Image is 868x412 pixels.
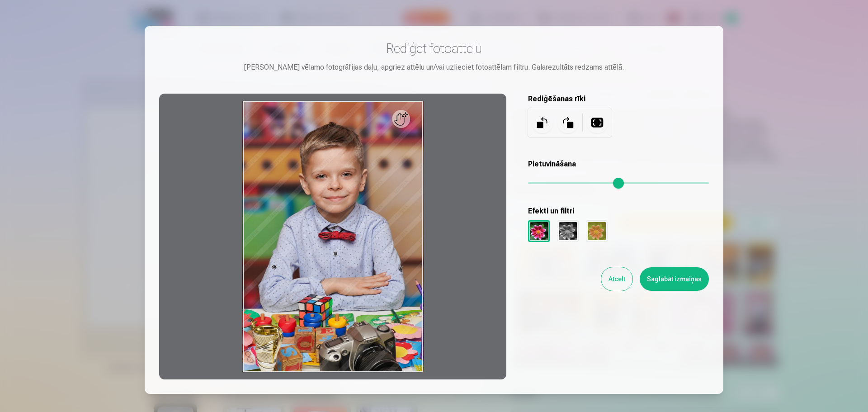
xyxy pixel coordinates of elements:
[159,40,709,57] h3: Rediģēt fotoattēlu
[159,62,709,73] div: [PERSON_NAME] vēlamo fotogrāfijas daļu, apgriez attēlu un/vai uzlieciet fotoattēlam filtru. Galar...
[528,220,550,242] div: Oriģināls
[528,206,709,217] h5: Efekti un filtri
[528,94,709,104] h5: Rediģēšanas rīki
[640,267,709,291] button: Saglabāt izmaiņas
[557,220,579,242] div: Melns un balts
[586,220,608,242] div: Sepija
[528,159,709,170] h5: Pietuvināšana
[601,267,632,291] button: Atcelt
